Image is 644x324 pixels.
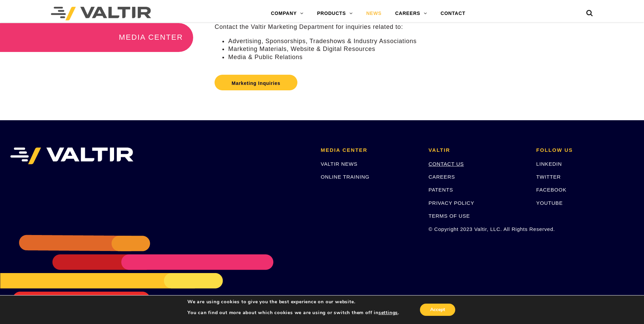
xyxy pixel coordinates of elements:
a: TWITTER [536,174,561,180]
a: PRODUCTS [310,7,360,20]
p: We are using cookies to give you the best experience on our website. [187,299,399,305]
a: TERMS OF USE [428,213,470,219]
li: Advertising, Sponsorships, Tradeshows & Industry Associations [228,37,644,45]
a: CAREERS [388,7,434,20]
h2: VALTIR [428,147,526,153]
li: Media & Public Relations [228,53,644,61]
a: NEWS [360,7,388,20]
p: Contact the Valtir Marketing Department for inquiries related to: [215,23,644,31]
p: You can find out more about which cookies we are using or switch them off in . [187,310,399,316]
img: VALTIR [10,147,133,164]
a: LINKEDIN [536,161,562,167]
a: PRIVACY POLICY [428,200,474,206]
p: © Copyright 2023 Valtir, LLC. All Rights Reserved. [428,225,526,233]
a: FACEBOOK [536,187,567,193]
a: CAREERS [428,174,455,180]
a: VALTIR NEWS [321,161,357,167]
h2: MEDIA CENTER [321,147,418,153]
a: CONTACT [434,7,472,20]
a: PATENTS [428,187,453,193]
a: ONLINE TRAINING [321,174,369,180]
h2: FOLLOW US [536,147,634,153]
a: CONTACT US [428,161,464,167]
a: COMPANY [264,7,310,20]
button: settings [379,310,398,316]
img: Valtir [51,7,151,20]
button: Accept [420,304,455,316]
a: Marketing Inquiries [215,75,297,90]
li: Marketing Materials, Website & Digital Resources [228,45,644,53]
a: YOUTUBE [536,200,563,206]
